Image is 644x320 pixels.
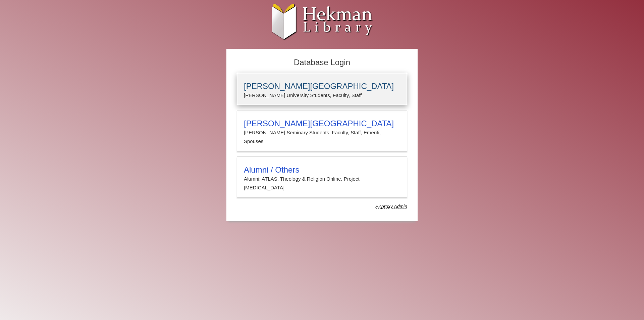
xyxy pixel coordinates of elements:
[233,56,411,70] h2: Database Login
[244,91,400,100] p: [PERSON_NAME] University Students, Faculty, Staff
[244,175,400,192] p: Alumni: ATLAS, Theology & Religion Online, Project [MEDICAL_DATA]
[244,165,400,192] summary: Alumni / OthersAlumni: ATLAS, Theology & Religion Online, Project [MEDICAL_DATA]
[244,119,400,128] h3: [PERSON_NAME][GEOGRAPHIC_DATA]
[237,110,407,151] a: [PERSON_NAME][GEOGRAPHIC_DATA][PERSON_NAME] Seminary Students, Faculty, Staff, Emeriti, Spouses
[244,82,400,91] h3: [PERSON_NAME][GEOGRAPHIC_DATA]
[244,128,400,146] p: [PERSON_NAME] Seminary Students, Faculty, Staff, Emeriti, Spouses
[244,165,400,175] h3: Alumni / Others
[375,204,407,209] dfn: Use Alumni login
[237,73,407,105] a: [PERSON_NAME][GEOGRAPHIC_DATA][PERSON_NAME] University Students, Faculty, Staff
